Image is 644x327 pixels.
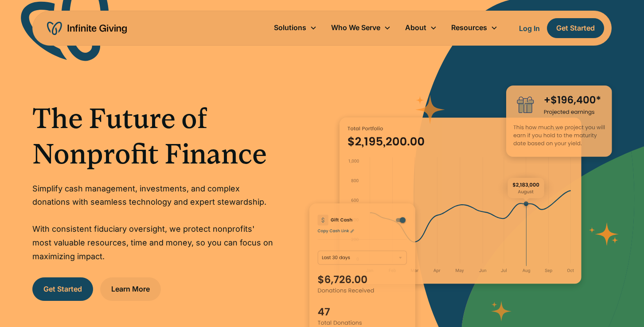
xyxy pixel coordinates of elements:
div: About [398,18,444,37]
div: About [405,22,426,34]
a: Learn More [100,277,161,301]
div: Who We Serve [324,18,398,37]
div: Resources [451,22,487,34]
div: Solutions [267,18,324,37]
p: Simplify cash management, investments, and complex donations with seamless technology and expert ... [32,182,274,264]
img: nonprofit donation platform [340,117,582,284]
div: Solutions [274,22,306,34]
a: Log In [519,23,540,34]
div: Log In [519,25,540,32]
h1: The Future of Nonprofit Finance [32,101,274,171]
img: fundraising star [589,222,619,246]
div: Who We Serve [331,22,380,34]
a: home [47,21,127,35]
div: Resources [444,18,505,37]
a: Get Started [32,277,93,301]
a: Get Started [547,18,604,38]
